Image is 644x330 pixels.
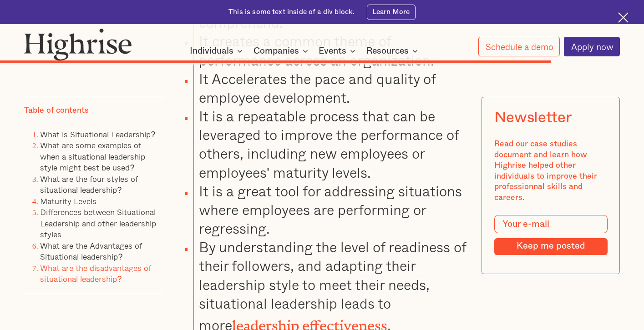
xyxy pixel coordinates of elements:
[319,45,358,56] div: Events
[24,28,132,61] img: Highrise logo
[494,109,571,126] div: Newsletter
[232,317,387,326] a: leadership effectiveness
[40,205,156,240] a: Differences between Situational Leadership and other leadership styles
[319,45,346,56] div: Events
[366,45,409,56] div: Resources
[40,127,155,140] a: What is Situational Leadership?
[494,215,607,233] input: Your e-mail
[494,215,607,255] form: Modal Form
[228,7,355,17] div: This is some text inside of a div block.
[478,37,560,56] a: Schedule a demo
[40,194,96,207] a: Maturity Levels
[254,45,299,56] div: Companies
[193,182,467,238] li: It is a great tool for addressing situations where employees are performing or regressing.
[193,70,467,107] li: It Accelerates the pace and quality of employee development.
[494,139,607,203] div: Read our case studies document and learn how Highrise helped other individuals to improve their p...
[494,238,607,255] input: Keep me posted
[366,45,421,56] div: Resources
[190,45,233,56] div: Individuals
[40,239,142,263] a: What are the Advantages of Situational leadership?
[40,172,138,196] a: What are the four styles of situational leadership?
[190,45,245,56] div: Individuals
[193,107,467,182] li: It is a repeatable process that can be leveraged to improve the performance of others, including ...
[618,12,629,23] img: Cross icon
[367,5,416,20] a: Learn More
[564,37,620,56] a: Apply now
[254,45,311,56] div: Companies
[40,139,145,174] a: What are some examples of when a situational leadership style might best be used?
[24,105,89,116] div: Table of contents
[40,261,151,285] a: What are the disadvantages of situational leadership?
